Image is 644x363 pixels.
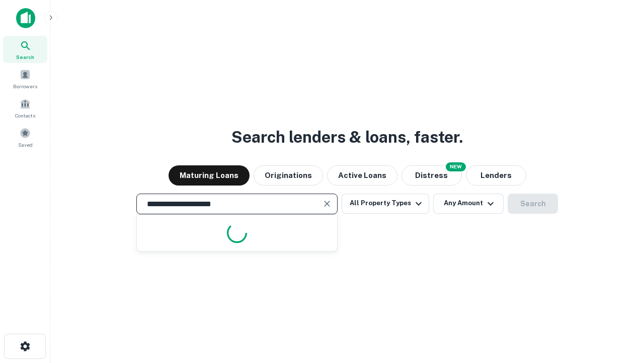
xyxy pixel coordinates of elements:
span: Borrowers [13,82,37,90]
button: Active Loans [327,165,397,186]
button: Maturing Loans [169,165,250,186]
h3: Search lenders & loans, faster. [231,125,463,149]
span: Contacts [15,111,35,119]
a: Saved [3,124,47,151]
button: Originations [254,165,323,186]
button: All Property Types [342,194,429,214]
button: Lenders [466,165,526,186]
button: Clear [320,197,334,211]
img: capitalize-icon.png [16,8,35,28]
button: Search distressed loans with lien and other non-mortgage details. [401,165,462,186]
a: Contacts [3,94,47,122]
div: NEW [446,162,466,171]
a: Borrowers [3,65,47,92]
iframe: Chat Widget [594,282,644,331]
a: Search [3,36,47,63]
button: Any Amount [433,194,504,214]
span: Search [16,53,34,61]
span: Saved [18,141,33,149]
